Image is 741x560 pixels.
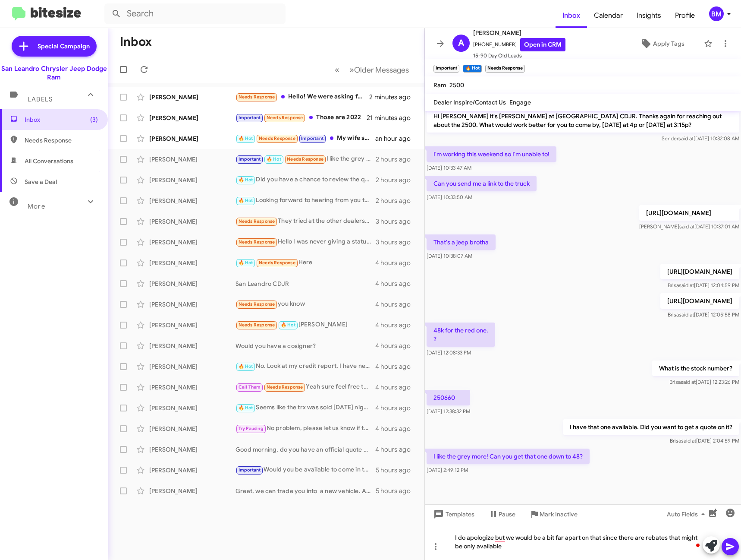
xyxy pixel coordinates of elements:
input: Search [104,3,286,24]
span: [DATE] 12:08:33 PM [427,349,471,356]
p: Hi [PERSON_NAME] it's [PERSON_NAME] at [GEOGRAPHIC_DATA] CDJR. Thanks again for reaching out abou... [427,108,739,133]
a: Open in CRM [520,38,565,51]
span: [PERSON_NAME] [473,28,565,38]
span: Inbox [25,115,98,124]
div: Would you be available to come in this weekend to work a deal? [235,465,376,475]
span: 🔥 Hot [239,136,253,141]
div: [PERSON_NAME] [149,93,235,101]
div: [PERSON_NAME] [149,466,235,475]
span: Important [239,156,261,162]
span: Brisa [DATE] 12:05:58 PM [668,311,739,318]
div: Those are 2022 [235,113,367,123]
button: Pause [481,506,522,522]
div: [PERSON_NAME] [149,114,235,122]
span: Brisa [DATE] 12:23:26 PM [669,379,739,385]
div: My wife should be here in just a couple minutes. [235,133,375,143]
div: 4 hours ago [375,321,418,329]
p: 48k for the red one. ? [427,323,495,347]
span: 🔥 Hot [239,198,253,203]
div: Would you have a cosigner? [235,342,375,350]
p: That's a jeep brotha [427,234,496,250]
p: [URL][DOMAIN_NAME] [660,264,739,279]
div: Seems like the trx was sold [DATE] night. Are you interested in anything else? [235,403,375,413]
span: Calendar [587,3,630,28]
div: [PERSON_NAME] [149,342,235,350]
span: said at [681,379,696,385]
button: Apply Tags [625,36,700,51]
div: [PERSON_NAME] [149,362,235,371]
div: [PERSON_NAME] [149,155,235,164]
span: Needs Response [239,239,275,245]
span: Dealer Inspire/Contact Us [433,98,506,106]
small: Needs Response [485,65,525,73]
span: Needs Response [239,218,275,224]
div: 3 hours ago [376,217,418,226]
div: 5 hours ago [376,487,418,495]
span: 🔥 Hot [239,405,253,411]
button: Next [344,61,414,79]
div: Good morning, do you have an official quote with a VIN attached that we can review? [235,445,375,454]
span: » [349,64,354,75]
div: [PERSON_NAME] [149,424,235,433]
span: 🔥 Hot [281,322,295,328]
span: Needs Response [287,156,323,162]
p: I have that one available. Did you want to get a quote on it? [563,419,739,435]
div: 4 hours ago [375,259,418,267]
div: [PERSON_NAME] [149,238,235,247]
button: Previous [330,61,345,79]
span: [DATE] 12:38:32 PM [427,408,470,414]
p: Can you send me a link to the truck [427,176,537,191]
div: San Leandro CDJR [235,279,375,288]
span: said at [681,437,696,444]
div: To enrich screen reader interactions, please activate Accessibility in Grammarly extension settings [425,524,741,560]
span: Call Them [239,384,261,390]
span: Important [301,136,323,141]
span: Apply Tags [653,36,684,51]
div: Great, we can trade you into a new vehicle. Are you available to come in [DATE] or this weekend? [235,487,376,495]
div: [PERSON_NAME] [149,300,235,309]
div: Hello I was never giving a status from my recent visit. So I have no clue of what's going on. [235,237,376,247]
div: [PERSON_NAME] [149,134,235,143]
span: said at [679,223,694,230]
span: Needs Response [239,301,275,307]
div: I like the grey more! Can you get that one down to 48? [235,154,376,164]
span: Engage [509,98,531,106]
a: Profile [668,3,702,28]
div: [PERSON_NAME] [149,487,235,495]
div: [PERSON_NAME] [149,217,235,226]
span: Mark Inactive [540,506,578,522]
span: Special Campaign [38,42,90,51]
span: 🔥 Hot [239,364,253,369]
a: Special Campaign [12,36,97,57]
a: Inbox [556,3,587,28]
div: 4 hours ago [375,362,418,371]
a: Insights [630,3,668,28]
div: [PERSON_NAME] [149,445,235,454]
div: 4 hours ago [375,404,418,412]
span: Pause [499,506,515,522]
button: BM [702,6,732,21]
p: [URL][DOMAIN_NAME] [639,205,739,221]
span: Needs Response [239,94,275,100]
span: Needs Response [267,115,303,120]
div: 4 hours ago [375,424,418,433]
div: [PERSON_NAME] [235,320,375,330]
div: [PERSON_NAME] [149,196,235,205]
div: 3 hours ago [376,238,418,247]
div: 4 hours ago [375,342,418,350]
div: 2 hours ago [376,155,418,164]
div: Did you have a chance to review the quote ? [235,175,376,185]
span: 15-90 Day Old Leads [473,51,565,60]
button: Auto Fields [660,506,715,522]
span: 🔥 Hot [239,260,253,266]
button: Templates [425,506,481,522]
span: Older Messages [354,65,409,75]
div: [PERSON_NAME] [149,279,235,288]
span: [DATE] 10:33:47 AM [427,165,471,171]
p: 250660 [427,390,470,405]
div: 4 hours ago [375,383,418,392]
span: Brisa [DATE] 12:04:59 PM [668,282,739,288]
div: 21 minutes ago [367,114,418,122]
div: [PERSON_NAME] [149,404,235,412]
